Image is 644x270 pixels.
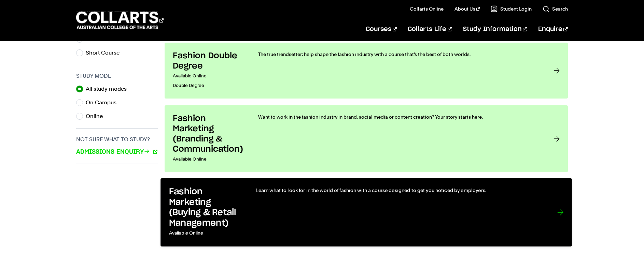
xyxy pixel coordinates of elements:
h3: Fashion Double Degree [173,51,244,71]
p: The true trendsetter: help shape the fashion industry with a course that’s the best of both worlds. [258,51,540,58]
a: Enquire [538,18,568,41]
a: Search [543,5,568,12]
a: Fashion Marketing (Buying & Retail Management) Available Online Learn what to look for in the wor... [160,178,572,246]
p: Double Degree [173,81,244,90]
div: Go to homepage [76,11,164,30]
a: Fashion Double Degree Available OnlineDouble Degree The true trendsetter: help shape the fashion ... [165,43,568,99]
p: Available Online [173,71,244,81]
label: On Campus [86,98,122,107]
p: Available Online [169,228,242,238]
h3: Study Mode [76,72,158,80]
label: Online [86,111,108,121]
a: Student Login [491,5,532,12]
h3: Fashion Marketing (Buying & Retail Management) [169,187,242,228]
a: About Us [454,5,480,12]
h3: Not sure what to study? [76,135,158,144]
a: Collarts Online [410,5,444,12]
a: Fashion Marketing (Branding & Communication) Available Online Want to work in the fashion industr... [165,105,568,172]
a: Courses [366,18,397,41]
a: Study Information [463,18,527,41]
p: Available Online [173,154,244,164]
label: Short Course [86,48,125,58]
a: Collarts Life [408,18,452,41]
h3: Fashion Marketing (Branding & Communication) [173,114,244,154]
p: Learn what to look for in the world of fashion with a course designed to get you noticed by emplo... [256,187,543,194]
label: All study modes [86,84,132,94]
a: Admissions Enquiry [76,148,157,156]
p: Want to work in the fashion industry in brand, social media or content creation? Your story start... [258,114,540,120]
